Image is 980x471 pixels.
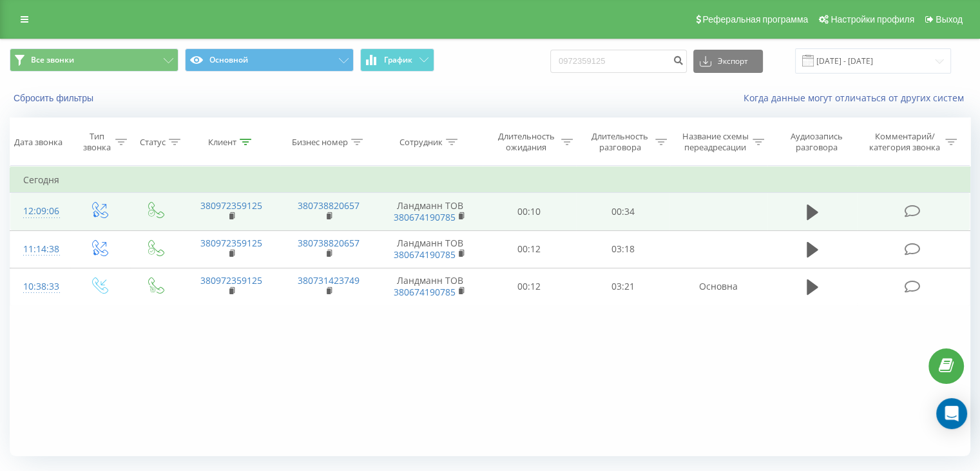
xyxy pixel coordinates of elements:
[867,131,942,153] div: Комментарий/категория звонка
[10,92,100,104] button: Сбросить фильтры
[208,137,236,148] div: Клиент
[744,92,970,104] a: Когда данные могут отличаться от других систем
[292,137,348,148] div: Бизнес номер
[200,237,262,249] a: 380972359125
[360,48,434,72] button: График
[588,131,652,153] div: Длительность разговора
[483,268,576,305] td: 00:12
[483,230,576,268] td: 00:12
[576,268,669,305] td: 03:21
[81,131,111,153] div: Тип звонка
[494,131,559,153] div: Длительность ожидания
[394,286,456,298] a: 380674190785
[936,398,967,429] div: Open Intercom Messenger
[550,50,687,73] input: Поиск по номеру
[669,268,767,305] td: Основна
[576,230,669,268] td: 03:18
[23,274,57,299] div: 10:38:33
[394,248,456,261] a: 380674190785
[483,193,576,230] td: 00:10
[936,14,963,25] span: Выход
[14,137,62,148] div: Дата звонка
[779,131,854,153] div: Аудиозапись разговора
[185,48,354,72] button: Основной
[576,193,669,230] td: 00:34
[831,14,914,25] span: Настройки профиля
[23,237,57,262] div: 11:14:38
[384,55,412,65] span: График
[298,274,360,286] a: 380731423749
[693,50,763,73] button: Экспорт
[378,193,483,230] td: Ландманн ТОВ
[378,268,483,305] td: Ландманн ТОВ
[378,230,483,268] td: Ландманн ТОВ
[10,167,970,193] td: Сегодня
[298,199,360,212] a: 380738820657
[399,137,443,148] div: Сотрудник
[31,55,74,65] span: Все звонки
[140,137,166,148] div: Статус
[200,199,262,212] a: 380972359125
[200,274,262,286] a: 380972359125
[23,199,57,224] div: 12:09:06
[682,131,749,153] div: Название схемы переадресации
[298,237,360,249] a: 380738820657
[394,211,456,223] a: 380674190785
[10,48,178,72] button: Все звонки
[702,14,808,25] span: Реферальная программа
